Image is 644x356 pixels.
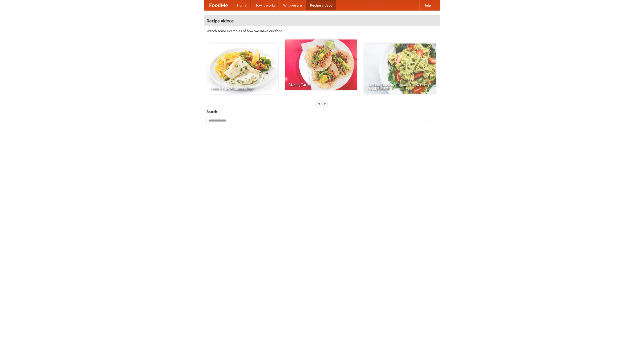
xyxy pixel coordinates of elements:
[279,0,306,10] a: Who we are
[207,44,278,94] a: French Fries Fish and Chips
[204,16,440,26] h4: Recipe videos
[207,28,437,33] p: Watch some examples of how we make our food!
[204,0,233,10] a: FoodMe
[289,83,353,86] span: Making Tacos
[285,39,357,90] a: Making Tacos
[207,109,437,114] h5: Search
[233,0,251,10] a: Home
[317,100,321,107] div: «
[251,0,279,10] a: How it works
[368,83,432,90] span: An Easy, Summery Tomato Pasta That's Ready for Fall
[306,0,336,10] a: Recipe videos
[323,100,327,107] div: »
[419,0,435,10] a: Help
[210,87,274,90] span: French Fries Fish and Chips
[364,44,436,94] a: An Easy, Summery Tomato Pasta That's Ready for Fall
